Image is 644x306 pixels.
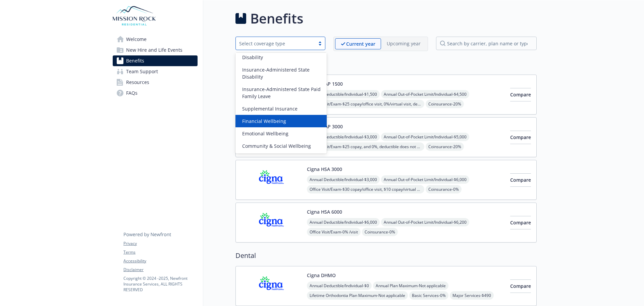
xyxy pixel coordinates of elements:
[113,34,198,45] a: Welcome
[239,40,312,47] div: Select coverage type
[426,185,462,193] span: Coinsurance - 0%
[242,66,323,80] span: Insurance-Administered State Disability
[123,249,197,255] a: Terms
[307,90,380,98] span: Annual Deductible/Individual - $1,500
[126,55,144,66] span: Benefits
[123,241,197,247] a: Privacy
[307,142,424,151] span: Office Visit/Exam - $25 copay, and 0%, deductible does not apply
[113,88,198,98] a: FAQs
[510,283,531,289] span: Compare
[436,37,537,50] input: search by carrier, plan name or type
[307,291,408,300] span: Lifetime Orthodontia Plan Maximum - Not applicable
[307,100,424,108] span: Office Visit/Exam - $25 copay/office visit, 0%/virtual visit, deductible does not apply
[307,185,424,193] span: Office Visit/Exam - $30 copay/office visit, $10 copay/virtual visit
[126,34,147,45] span: Welcome
[126,77,149,88] span: Resources
[510,134,531,140] span: Compare
[510,177,531,183] span: Compare
[307,175,380,184] span: Annual Deductible/Individual - $3,000
[381,175,469,184] span: Annual Out-of-Pocket Limit/Individual - $6,000
[241,208,302,237] img: CIGNA carrier logo
[307,272,336,279] button: Cigna DHMO
[242,142,311,149] span: Community & Social Wellbeing
[242,130,288,137] span: Emotional Wellbeing
[126,88,138,98] span: FAQs
[373,281,448,290] span: Annual Plan Maximum - Not applicable
[123,275,197,293] p: Copyright © 2024 - 2025 , Newfront Insurance Services, ALL RIGHTS RESERVED
[346,40,375,47] p: Current year
[242,105,298,112] span: Supplemental Insurance
[381,38,426,49] span: Upcoming year
[381,90,469,98] span: Annual Out-of-Pocket Limit/Individual - $4,500
[409,291,448,300] span: Basic Services - 0%
[307,208,342,215] button: Cigna HSA 6000
[381,218,469,226] span: Annual Out-of-Pocket Limit/Individual - $6,200
[242,86,323,100] span: Insurance-Administered State Paid Family Leave
[450,291,494,300] span: Major Services - $490
[510,131,531,144] button: Compare
[123,258,197,264] a: Accessibility
[510,173,531,187] button: Compare
[510,216,531,229] button: Compare
[307,133,380,141] span: Annual Deductible/Individual - $3,000
[123,267,197,273] a: Disclaimer
[510,279,531,293] button: Compare
[113,45,198,55] a: New Hire and Life Events
[387,40,421,47] p: Upcoming year
[307,218,380,226] span: Annual Deductible/Individual - $6,000
[113,77,198,88] a: Resources
[126,66,158,77] span: Team Support
[242,118,286,125] span: Financial Wellbeing
[510,88,531,101] button: Compare
[113,66,198,77] a: Team Support
[510,91,531,98] span: Compare
[307,281,372,290] span: Annual Deductible/Individual - $0
[235,59,537,69] h2: Medical
[242,54,263,61] span: Disability
[113,55,198,66] a: Benefits
[126,45,182,55] span: New Hire and Life Events
[362,228,398,236] span: Coinsurance - 0%
[307,228,361,236] span: Office Visit/Exam - 0% /visit
[381,133,469,141] span: Annual Out-of-Pocket Limit/Individual - $5,000
[307,166,342,173] button: Cigna HSA 3000
[510,219,531,226] span: Compare
[426,142,464,151] span: Coinsurance - 20%
[426,100,464,108] span: Coinsurance - 20%
[235,251,537,261] h2: Dental
[241,166,302,194] img: CIGNA carrier logo
[250,8,303,29] h1: Benefits
[241,272,302,300] img: CIGNA carrier logo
